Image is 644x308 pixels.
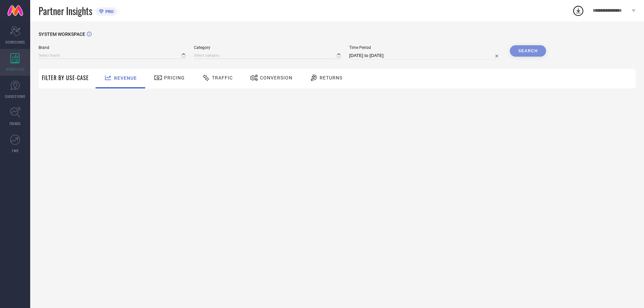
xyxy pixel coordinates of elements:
span: FWD [12,148,18,153]
div: Open download list [572,5,584,17]
span: Time Period [349,45,501,50]
span: SCORECARDS [5,40,25,45]
span: PRO [104,9,114,14]
span: Conversion [260,75,292,80]
span: Filter By Use-Case [42,74,89,82]
span: SUGGESTIONS [5,94,25,99]
span: Traffic [212,75,233,80]
span: SYSTEM WORKSPACE [39,32,85,37]
span: Revenue [114,75,137,81]
input: Select category [194,52,341,59]
input: Select brand [39,52,185,59]
span: Brand [39,45,185,50]
input: Select time period [349,52,501,60]
span: TRENDS [9,121,21,126]
span: WORKSPACE [6,67,24,72]
span: Partner Insights [39,4,92,18]
span: Category [194,45,341,50]
span: Returns [320,75,342,80]
span: Pricing [164,75,185,80]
